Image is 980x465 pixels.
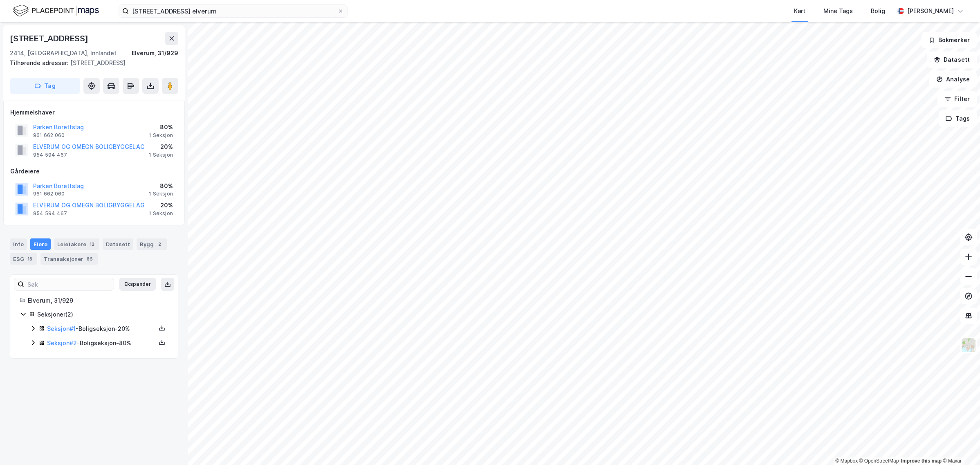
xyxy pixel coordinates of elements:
[10,59,70,66] span: Tilhørende adresser:
[30,238,51,250] div: Eiere
[24,278,114,290] input: Søk
[10,166,178,176] div: Gårdeiere
[927,52,977,68] button: Datasett
[33,210,67,217] div: 954 594 467
[132,48,178,58] div: Elverum, 31/929
[149,132,173,139] div: 1 Seksjon
[28,296,168,306] div: Elverum, 31/929
[33,191,65,197] div: 961 662 060
[939,426,980,465] iframe: Chat Widget
[10,58,172,68] div: [STREET_ADDRESS]
[907,6,954,16] div: [PERSON_NAME]
[149,181,173,191] div: 80%
[922,32,977,48] button: Bokmerker
[40,253,98,265] div: Transaksjoner
[10,253,37,265] div: ESG
[10,32,90,45] div: [STREET_ADDRESS]
[137,238,167,250] div: Bygg
[54,238,99,250] div: Leietakere
[47,325,76,332] a: Seksjon#1
[149,152,173,158] div: 1 Seksjon
[10,78,80,94] button: Tag
[37,310,168,319] div: Seksjoner ( 2 )
[47,339,77,346] a: Seksjon#2
[10,238,27,250] div: Info
[103,238,133,250] div: Datasett
[929,71,977,88] button: Analyse
[871,6,885,16] div: Bolig
[939,426,980,465] div: Kontrollprogram for chat
[13,4,99,18] img: logo.f888ab2527a4732fd821a326f86c7f29.svg
[10,108,178,117] div: Hjemmelshaver
[47,338,156,348] div: - Boligseksjon - 80%
[155,240,164,248] div: 2
[859,458,899,464] a: OpenStreetMap
[129,5,337,17] input: Søk på adresse, matrikkel, gårdeiere, leietakere eller personer
[149,142,173,152] div: 20%
[961,337,976,353] img: Z
[149,210,173,217] div: 1 Seksjon
[47,324,156,334] div: - Boligseksjon - 20%
[937,91,977,107] button: Filter
[26,255,34,263] div: 18
[119,278,156,291] button: Ekspander
[85,255,94,263] div: 86
[901,458,942,464] a: Improve this map
[33,132,65,139] div: 961 662 060
[149,191,173,197] div: 1 Seksjon
[10,48,117,58] div: 2414, [GEOGRAPHIC_DATA], Innlandet
[149,122,173,132] div: 80%
[149,200,173,210] div: 20%
[794,6,805,16] div: Kart
[835,458,858,464] a: Mapbox
[939,110,977,127] button: Tags
[823,6,853,16] div: Mine Tags
[33,152,67,158] div: 954 594 467
[88,240,96,248] div: 12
